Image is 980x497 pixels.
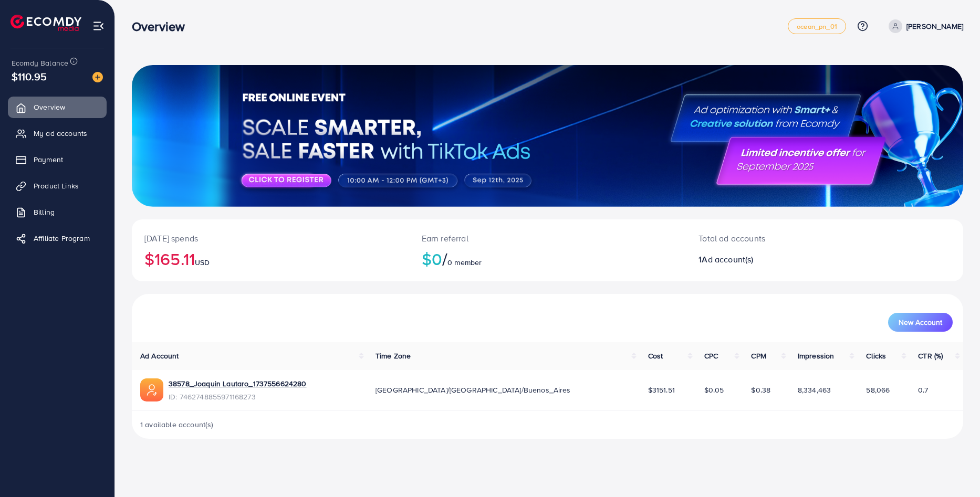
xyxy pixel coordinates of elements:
[12,69,47,84] span: $110.95
[704,385,724,395] span: $0.05
[34,207,55,217] span: Billing
[422,249,674,269] h2: $0
[376,351,411,361] span: Time Zone
[140,351,179,361] span: Ad Account
[92,72,103,82] img: image
[12,58,68,68] span: Ecomdy Balance
[751,351,766,361] span: CPM
[34,181,79,191] span: Product Links
[918,385,927,395] span: 0.7
[704,351,718,361] span: CPC
[34,154,63,165] span: Payment
[788,18,846,34] a: ocean_pn_01
[144,232,397,245] p: [DATE] spends
[8,228,107,249] a: Affiliate Program
[144,249,397,269] h2: $165.11
[34,233,90,244] span: Affiliate Program
[698,232,881,245] p: Total ad accounts
[888,313,953,332] button: New Account
[899,319,942,326] span: New Account
[169,378,307,389] a: 38578_Joaquin Lautaro_1737556624280
[8,202,107,223] a: Billing
[935,450,972,489] iframe: Chat
[648,385,675,395] span: $3151.51
[698,255,881,265] h2: 1
[797,23,837,30] span: ocean_pn_01
[169,392,307,402] span: ID: 7462748855971168273
[918,351,943,361] span: CTR (%)
[866,351,886,361] span: Clicks
[8,97,107,118] a: Overview
[798,351,835,361] span: Impression
[906,20,963,33] p: [PERSON_NAME]
[8,175,107,196] a: Product Links
[8,123,107,144] a: My ad accounts
[702,253,753,265] span: Ad account(s)
[8,149,107,170] a: Payment
[195,257,210,268] span: USD
[866,385,890,395] span: 58,066
[11,15,81,31] img: logo
[140,378,163,401] img: ic-ads-acc.e4c84228.svg
[447,257,482,268] span: 0 member
[92,20,105,32] img: menu
[884,19,963,33] a: [PERSON_NAME]
[798,385,831,395] span: 8,334,463
[132,19,193,34] h3: Overview
[34,102,65,112] span: Overview
[376,385,571,395] span: [GEOGRAPHIC_DATA]/[GEOGRAPHIC_DATA]/Buenos_Aires
[140,419,214,430] span: 1 available account(s)
[648,351,663,361] span: Cost
[422,232,674,245] p: Earn referral
[751,385,770,395] span: $0.38
[442,247,447,271] span: /
[34,128,87,139] span: My ad accounts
